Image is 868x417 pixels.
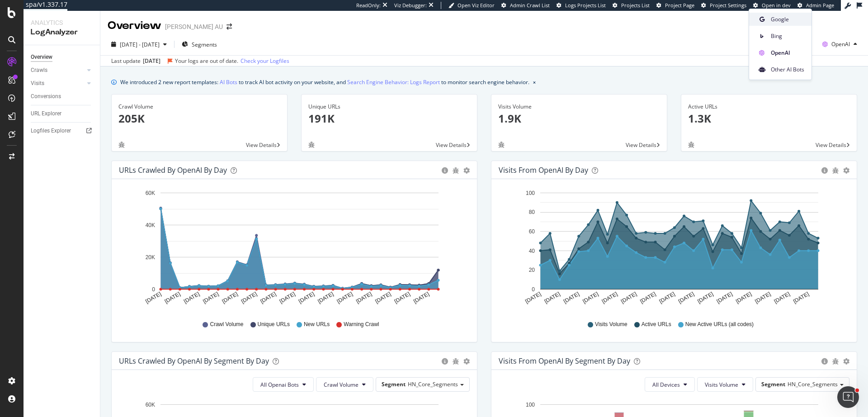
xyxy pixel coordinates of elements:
[108,37,170,52] button: [DATE] - [DATE]
[111,57,289,65] div: Last update
[771,15,804,24] span: Google
[241,57,289,65] a: Check your Logfiles
[175,57,238,65] div: Your logs are out of date.
[771,66,804,74] span: Other AI Bots
[120,41,160,48] span: [DATE] - [DATE]
[771,49,804,57] span: OpenAI
[831,40,850,48] span: OpenAI
[192,41,217,48] span: Segments
[771,32,804,40] span: Bing
[178,37,221,52] button: Segments
[143,57,160,65] div: [DATE]
[819,37,861,52] button: OpenAI
[837,386,859,408] iframe: Intercom live chat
